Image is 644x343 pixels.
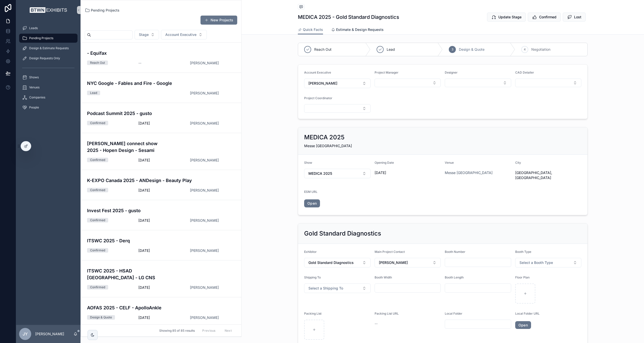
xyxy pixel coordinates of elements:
[375,161,394,164] span: Opening Date
[19,24,77,33] a: Leads
[19,44,77,53] a: Design & Estimate Requests
[90,158,105,162] div: Confirmed
[515,312,540,315] span: Local Folder URL
[304,161,312,164] span: Show
[515,275,530,279] span: Floor Plan
[304,230,381,238] h2: Gold Standard Diagnostics
[165,32,196,37] span: Account Executive
[90,315,112,320] div: Design & Quote
[87,267,197,281] h4: ITSWC 2025 - HSAD [GEOGRAPHIC_DATA] - LG CNS
[298,25,323,35] a: Quick Facts
[387,47,395,52] span: Lead
[379,260,408,265] span: [PERSON_NAME]
[190,285,219,290] a: [PERSON_NAME]
[375,79,441,87] button: Select Button
[375,250,405,254] span: Main Project Contact
[87,304,197,311] h4: AOFAS 2025 - CELF - ApolloAnkle
[81,260,241,297] a: ITSWC 2025 - HSAD [GEOGRAPHIC_DATA] - LG CNSConfirmed[DATE][PERSON_NAME]
[375,321,378,326] span: --
[90,61,105,65] div: Reach Out
[90,91,97,95] div: Lead
[190,315,219,320] a: [PERSON_NAME]
[304,79,371,88] button: Select Button
[375,71,398,74] span: Project Manager
[29,46,69,50] span: Design & Estimate Requests
[87,50,197,56] h4: - Equifax
[190,218,219,223] a: [PERSON_NAME]
[445,161,454,164] span: Venue
[35,331,64,336] p: [PERSON_NAME]
[85,8,119,13] a: Pending Projects
[87,237,197,244] h4: ITSWC 2025 - Derq
[87,140,197,154] h4: [PERSON_NAME] connect show 2025 - Hopen Design - Sesami
[19,93,77,102] a: Companies
[29,36,53,40] span: Pending Projects
[304,312,321,315] span: Packing List
[331,25,384,35] a: Estimate & Design Requests
[190,248,219,253] a: [PERSON_NAME]
[515,258,582,267] button: Select Button
[19,83,77,92] a: Venues
[29,85,39,89] span: Venues
[452,47,453,51] span: 3
[81,170,241,200] a: K-EXPO Canada 2025 - ANDesign - Beauty PlayConfirmed[DATE][PERSON_NAME]
[304,96,332,100] span: Project Coordinator
[375,170,441,175] span: [DATE]
[515,161,521,164] span: City
[304,144,352,148] span: Messe [GEOGRAPHIC_DATA]
[528,13,561,22] button: Confirmed
[16,20,80,119] div: scrollable content
[81,133,241,170] a: [PERSON_NAME] connect show 2025 - Hopen Design - SesamiConfirmed[DATE][PERSON_NAME]
[87,80,197,87] h4: NYC Google - Fables and Fire - Google
[445,170,493,175] span: Messe [GEOGRAPHIC_DATA]
[574,15,581,20] span: Lost
[190,121,219,126] span: [PERSON_NAME]
[29,105,39,109] span: People
[29,95,45,99] span: Companies
[308,260,354,265] span: Gold Standard Diagnostics
[81,200,241,230] a: Invest Fest 2025 - gustoConfirmed[DATE][PERSON_NAME]
[90,218,105,222] div: Confirmed
[308,286,343,291] span: Select a Shipping To
[87,207,197,214] h4: Invest Fest 2025 - gusto
[445,250,465,254] span: Booth Number
[498,15,521,20] span: Update Stage
[190,188,219,193] span: [PERSON_NAME]
[190,91,219,96] a: [PERSON_NAME]
[375,275,392,279] span: Booth Width
[90,285,105,290] div: Confirmed
[487,13,526,22] button: Update Stage
[531,47,550,52] span: Negotiation
[138,315,184,320] span: [DATE]
[336,27,384,32] span: Estimate & Design Requests
[19,54,77,63] a: Design Requests Only
[138,218,184,223] span: [DATE]
[138,158,184,163] span: [DATE]
[81,230,241,260] a: ITSWC 2025 - DerqConfirmed[DATE][PERSON_NAME]
[29,75,39,79] span: Shows
[304,169,371,178] button: Select Button
[138,285,184,290] span: [DATE]
[138,248,184,253] span: [DATE]
[135,30,159,39] button: Select Button
[515,321,531,329] a: Open
[304,190,317,194] span: ESM URL
[23,331,28,337] span: JY
[81,103,241,133] a: Podcast Summit 2025 - gustoConfirmed[DATE][PERSON_NAME]
[308,171,332,176] span: MEDICA 2025
[139,32,149,37] span: Stage
[19,103,77,112] a: People
[29,56,60,60] span: Design Requests Only
[445,312,462,315] span: Local Folder
[19,34,77,43] a: Pending Projects
[190,61,219,66] span: [PERSON_NAME]
[81,297,241,327] a: AOFAS 2025 - CELF - ApolloAnkleDesign & Quote[DATE][PERSON_NAME]
[515,71,534,74] span: CAD Detailer
[200,16,237,25] button: New Projects
[314,47,332,52] span: Reach Out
